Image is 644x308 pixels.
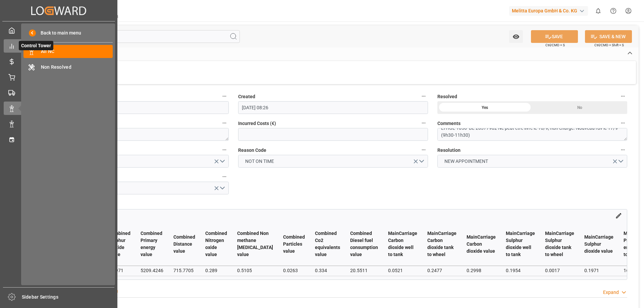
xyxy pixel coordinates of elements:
button: Created [419,92,428,101]
div: No [532,101,627,114]
th: Combined Diesel fuel consumption value [345,223,383,266]
div: Yes [437,101,532,114]
button: Melitta Europa GmbH & Co. KG [509,4,591,17]
span: NOT ON TIME [242,158,277,165]
span: Non Resolved [41,64,113,71]
button: Comments [619,119,627,127]
button: open menu [238,155,428,168]
a: All NC [23,45,113,58]
button: open menu [39,182,229,194]
th: MainCarriage Carbon dioxide tank to wheel [422,223,462,266]
a: Data Management [4,117,114,130]
span: Reason Code [238,147,266,154]
button: Incurred Costs (€) [419,119,428,127]
button: open menu [39,155,229,168]
span: Back to main menu [36,29,81,37]
th: MainCarriage Sulphur dioxide tank to wheel [540,223,579,266]
a: My Cockpit [4,24,114,37]
div: 0.1971 [109,266,130,274]
button: open menu [509,30,523,43]
input: Search Fields [31,30,240,43]
span: Ctrl/CMD + S [545,43,565,48]
th: Combined Distance value [168,223,200,266]
div: Expand [603,289,619,296]
div: 20.5511 [350,266,378,274]
button: Resolved [619,92,627,101]
th: MainCarriage Sulphur dioxide value [579,223,619,266]
button: Responsible Party [220,145,229,154]
span: Incurred Costs (€) [238,120,276,127]
span: Created [238,93,255,100]
div: 0.289 [205,266,227,274]
span: Control Tower [19,41,53,50]
button: Transport ID Logward * [220,119,229,127]
button: open menu [437,155,627,168]
div: 5209.4246 [141,266,163,274]
div: 715.7705 [173,266,195,274]
a: Control TowerControl Tower [4,39,114,52]
button: SAVE [531,30,578,43]
a: Timeslot Management [4,133,114,146]
textarea: 353343ba4bbb [39,128,229,141]
div: 0.2477 [427,266,457,274]
th: Combined Particles value [278,223,310,266]
span: Resolved [437,93,457,100]
div: 0.2998 [467,266,496,274]
th: MainCarriage Carbon dioxide value [462,223,501,266]
div: 0.1954 [506,266,535,274]
th: MainCarriage Carbon dioxide well to tank [383,223,422,266]
button: SAVE & NEW [585,30,632,43]
input: DD-MM-YYYY HH:MM [238,101,428,114]
a: Transport Management [4,86,114,99]
span: Ctrl/CMD + Shift + S [594,43,624,48]
th: Combined Primary energy value [136,223,168,266]
button: show 0 new notifications [591,3,606,18]
div: 0.334 [315,266,340,274]
textarea: LITIGE 1056 BL 20377982 Ne peut être livré le 16/9, non chargé. Nouveau rdv le 17/9 (9h30-11h30) [437,128,627,141]
button: Updated [220,92,229,101]
a: Non Resolved [23,60,113,73]
span: All NC [41,48,113,55]
th: Combined Non methane [MEDICAL_DATA] value [232,223,278,266]
div: 0.0263 [283,266,305,274]
div: Melitta Europa GmbH & Co. KG [509,6,588,16]
span: Sidebar Settings [22,294,115,301]
span: Resolution [437,147,461,154]
th: MainCarriage Sulphur dioxide well to tank [501,223,540,266]
button: Resolution [619,145,627,154]
button: Cost Ownership [220,172,229,181]
button: Help Center [606,3,621,18]
a: Order Management [4,70,114,83]
th: Combined Sulphur dioxide value [104,223,136,266]
div: 0.5105 [237,266,273,274]
div: 0.1971 [584,266,613,274]
div: 0.0017 [545,266,574,274]
a: Rate Management [4,55,114,68]
span: Comments [437,120,461,127]
th: Combined Co2 equivalents value [310,223,345,266]
div: 0.0521 [388,266,417,274]
th: Combined Nitrogen oxide value [200,223,232,266]
input: DD-MM-YYYY HH:MM [39,101,229,114]
span: NEW APPOINTMENT [441,158,491,165]
button: Reason Code [419,145,428,154]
